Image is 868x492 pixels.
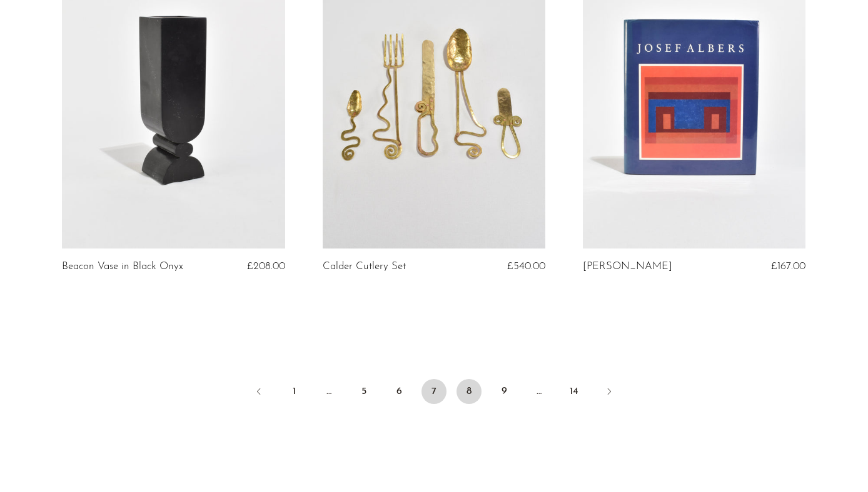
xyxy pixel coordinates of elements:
[281,379,306,404] a: 1
[421,379,447,404] span: 7
[597,379,622,406] a: Next
[246,379,271,406] a: Previous
[583,261,672,272] a: [PERSON_NAME]
[386,379,411,404] a: 6
[562,379,587,404] a: 14
[351,379,376,404] a: 5
[507,261,545,272] span: £540.00
[492,379,517,404] a: 9
[323,261,406,272] a: Calder Cutlery Set
[247,261,285,272] span: £208.00
[527,379,552,404] span: …
[316,379,341,404] span: …
[457,379,482,404] a: 8
[62,261,183,272] a: Beacon Vase in Black Onyx
[771,261,805,272] span: £167.00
